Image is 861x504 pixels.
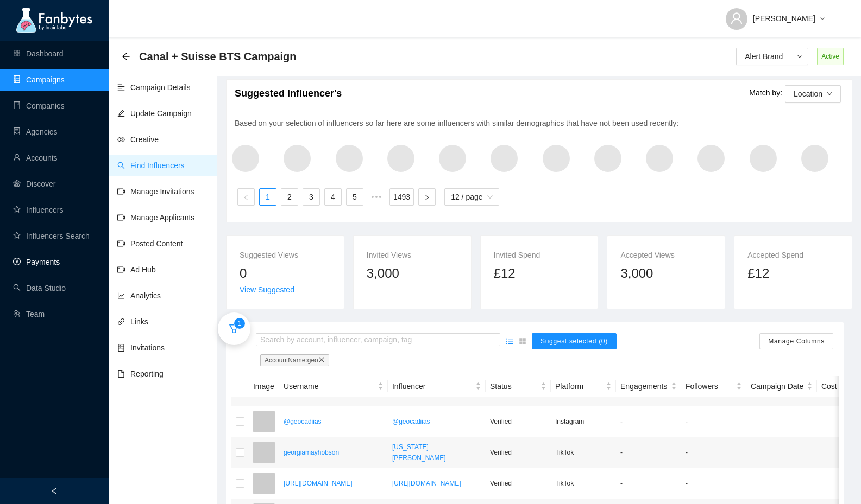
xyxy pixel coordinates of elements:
a: video-cameraPosted Content [117,239,183,248]
button: [PERSON_NAME]down [717,5,834,23]
span: close [318,356,325,363]
p: Suggested Influencer's [227,85,350,99]
a: databaseCampaigns [13,75,65,84]
li: 1 [259,188,276,206]
span: Manage Columns [768,337,825,346]
div: Back [122,52,130,61]
a: video-cameraManage Invitations [117,187,194,196]
p: TikTok [555,447,612,458]
span: unordered-list [506,337,513,345]
span: down [791,54,808,59]
a: @geocadiias [284,416,384,427]
span: filter [229,323,240,334]
th: Campaign Date [746,376,817,397]
div: Accepted Spend [747,249,839,261]
a: georgiamayhobson [284,447,384,458]
a: fileReporting [117,369,164,378]
a: line-chartAnalytics [117,291,161,300]
span: Username [284,380,375,392]
span: [PERSON_NAME] [753,12,815,24]
div: Invited Spend [494,249,585,261]
p: Instagram [555,416,612,427]
span: down [827,91,832,98]
button: Alert Brand [736,48,791,65]
sup: 1 [234,318,245,329]
span: arrow-left [122,52,130,61]
button: Locationdown [785,85,841,103]
span: 1 [238,320,242,327]
li: 1493 [389,188,414,206]
p: - [620,447,677,458]
a: searchFind Influencers [117,161,185,170]
span: 0 [240,266,247,280]
button: down [791,48,808,65]
a: [URL][DOMAIN_NAME] [392,478,481,489]
span: Active [817,48,844,65]
a: starInfluencers Search [13,232,90,240]
span: 12 / page [451,189,492,205]
th: Image [249,376,279,397]
span: user [730,12,743,25]
a: searchData Studio [13,284,66,292]
th: Username [279,376,388,397]
p: - [686,416,742,427]
span: Alert Brand [745,50,783,62]
a: [US_STATE][PERSON_NAME] [392,442,481,463]
a: usergroup-addTeam [13,310,45,318]
a: appstoreDashboard [13,49,64,58]
span: Canal + Suisse BTS Campaign [139,48,297,65]
button: Manage Columns [759,333,833,349]
a: 3 [303,189,319,205]
p: Verified [490,416,546,427]
a: video-cameraAd Hub [117,265,156,274]
a: hddInvitations [117,343,165,352]
span: ••• [368,188,385,206]
div: Invited Views [367,249,458,261]
a: align-leftCampaign Details [117,83,191,92]
li: Next 5 Pages [368,188,385,206]
span: Status [490,380,538,392]
a: @geocadiias [392,416,481,427]
li: Next Page [418,188,436,206]
p: - [620,478,677,489]
p: - [686,447,742,458]
a: starInfluencers [13,206,63,214]
span: Influencer [392,380,473,392]
span: £12 [494,263,516,284]
a: 5 [347,189,363,205]
span: Platform [555,380,604,392]
a: 4 [325,189,341,205]
p: - [620,416,677,427]
span: AccountName : geo [260,354,329,366]
span: down [820,16,825,22]
p: TikTok [555,478,612,489]
th: Engagements [616,376,681,397]
button: Suggest selected (0) [532,333,617,349]
span: Location [794,88,822,100]
span: left [243,194,249,201]
p: Match by: [749,85,782,101]
div: Page Size [444,188,499,206]
th: Status [486,376,551,397]
a: bookCompanies [13,101,65,110]
div: View Suggested [240,284,331,296]
p: Verified [490,447,546,458]
a: linkLinks [117,317,148,326]
div: Accepted Views [620,249,712,261]
a: [URL][DOMAIN_NAME] [284,478,384,489]
button: left [237,188,255,206]
span: Campaign Date [751,380,805,392]
span: Followers [686,380,734,392]
li: 2 [281,188,298,206]
li: Previous Page [237,188,255,206]
a: userAccounts [13,154,58,162]
th: Platform [551,376,616,397]
th: Influencer [388,376,486,397]
span: appstore [519,337,526,345]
